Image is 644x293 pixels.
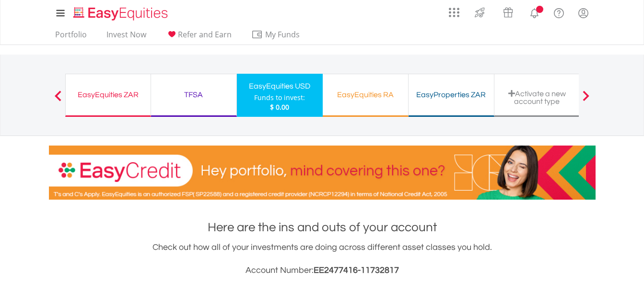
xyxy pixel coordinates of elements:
[49,241,596,277] div: Check out how all of your investments are doing across different asset classes you hold.
[500,5,516,20] img: vouchers-v2.svg
[71,88,145,101] div: EasyEquities ZAR
[51,30,91,45] a: Portfolio
[71,6,172,22] img: EasyEquities_Logo.png
[49,219,596,236] h1: Here are the ins and outs of your account
[547,2,571,22] a: FAQ's and Support
[49,264,596,277] h3: Account Number:
[571,2,596,23] a: My Profile
[270,102,289,112] span: $ 0.00
[522,2,547,22] a: Notifications
[314,266,399,275] span: EE2477416-11732817
[443,2,466,18] a: AppsGrid
[414,88,488,101] div: EasyProperties ZAR
[70,2,172,22] a: Home page
[254,93,305,102] div: Funds to invest:
[178,29,232,40] span: Refer and Earn
[103,30,150,45] a: Invest Now
[243,79,317,93] div: EasyEquities USD
[472,5,488,20] img: thrive-v2.svg
[494,2,522,20] a: Vouchers
[328,88,402,101] div: EasyEquities RA
[157,88,231,101] div: TFSA
[49,146,596,200] img: EasyCredit Promotion Banner
[162,30,235,45] a: Refer and Earn
[251,28,314,41] span: My Funds
[500,90,574,105] div: Activate a new account type
[449,7,459,18] img: grid-menu-icon.svg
